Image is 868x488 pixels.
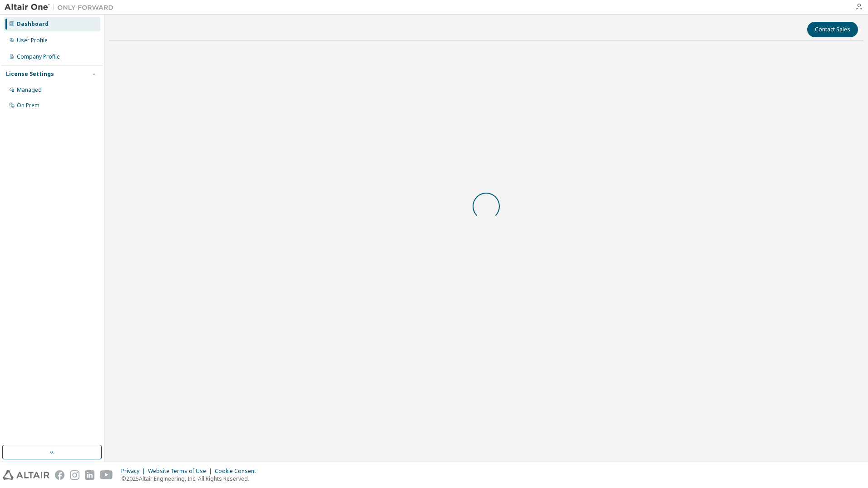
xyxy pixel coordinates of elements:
img: facebook.svg [55,470,64,480]
img: Altair One [5,3,118,12]
img: altair_logo.svg [3,470,49,480]
img: instagram.svg [70,470,79,480]
div: User Profile [17,37,48,44]
div: Managed [17,86,42,94]
button: Contact Sales [807,22,858,37]
img: linkedin.svg [85,470,94,480]
div: Privacy [121,468,148,475]
p: © 2025 Altair Engineering, Inc. All Rights Reserved. [121,475,261,483]
div: On Prem [17,102,39,109]
div: Website Terms of Use [148,468,215,475]
div: License Settings [6,70,54,78]
div: Dashboard [17,20,49,28]
div: Cookie Consent [215,468,261,475]
div: Company Profile [17,53,60,60]
img: youtube.svg [100,470,113,480]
